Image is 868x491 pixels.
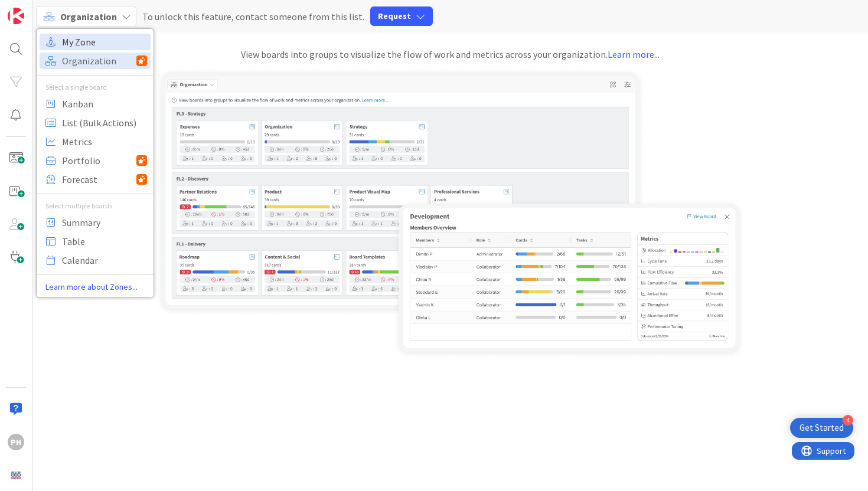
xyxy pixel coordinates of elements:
[37,81,154,93] div: Select a single board
[40,171,151,188] a: Forecast
[40,34,151,50] a: My Zone
[60,11,117,22] span: Organization
[40,233,151,250] a: Table
[62,95,147,113] span: Kanban
[790,418,853,438] div: Open Get Started checklist, remaining modules: 4
[40,96,151,112] a: Kanban
[40,53,151,69] a: Organization
[62,233,147,250] span: Table
[40,114,151,131] a: List (Bulk Actions)
[62,52,136,70] span: Organization
[8,467,24,483] img: avatar
[800,422,844,434] div: Get Started
[155,67,746,359] img: organization-zone.png
[843,415,853,425] div: 4
[37,200,154,212] div: Select multiple boards
[62,171,136,188] span: Forecast
[40,152,151,169] a: Portfolio
[370,6,433,26] button: Request
[608,48,660,60] a: Learn more...
[62,214,147,231] span: Summary
[8,434,24,450] div: PH
[62,251,147,269] span: Calendar
[62,133,147,150] span: Metrics
[62,152,136,169] span: Portfolio
[25,2,54,16] span: Support
[62,33,147,51] span: My Zone
[40,133,151,150] a: Metrics
[32,47,868,61] div: View boards into groups to visualize the flow of work and metrics across your organization.
[37,281,154,293] a: Learn more about Zones...
[40,252,151,269] a: Calendar
[62,114,147,132] span: List (Bulk Actions)
[8,8,24,24] img: Visit kanbanzone.com
[40,214,151,231] a: Summary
